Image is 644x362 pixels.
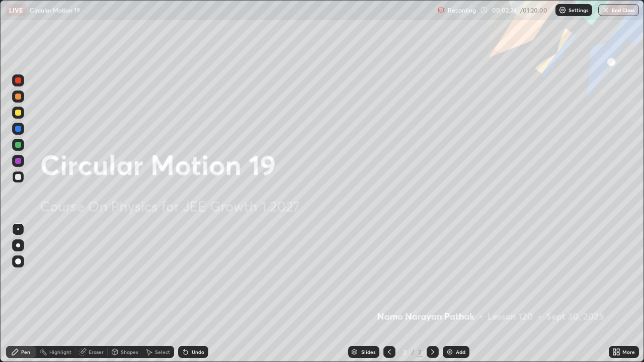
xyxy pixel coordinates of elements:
p: Recording [448,7,476,14]
div: Eraser [89,349,104,354]
img: end-class-cross [602,6,610,14]
img: recording.375f2c34.svg [438,6,446,14]
p: LIVE [9,6,23,14]
div: More [622,349,635,354]
div: 2 [399,349,410,355]
p: Circular Motion 19 [30,6,80,14]
div: Undo [192,349,204,354]
p: Settings [569,8,588,13]
button: End Class [598,4,639,16]
div: Select [155,349,170,354]
div: / [412,349,415,355]
div: Highlight [49,349,71,354]
div: 2 [417,347,423,356]
div: Shapes [121,349,138,354]
div: Pen [21,349,30,354]
div: Add [456,349,465,354]
img: add-slide-button [446,348,454,356]
div: Slides [361,349,375,354]
img: class-settings-icons [558,6,567,14]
